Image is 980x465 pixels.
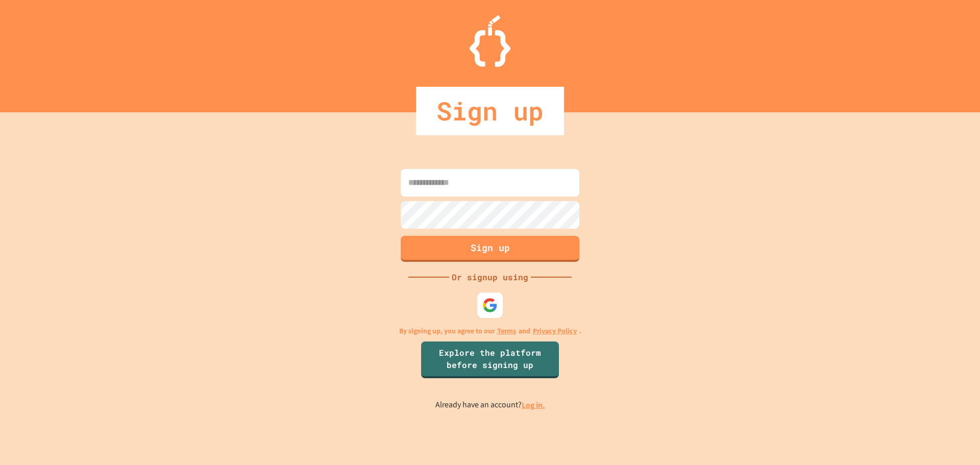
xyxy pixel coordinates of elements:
[399,326,581,336] p: By signing up, you agree to our and .
[470,15,510,67] img: Logo.svg
[449,271,531,283] div: Or signup using
[421,341,559,378] a: Explore the platform before signing up
[435,399,545,411] p: Already have an account?
[416,87,564,135] div: Sign up
[533,326,577,336] a: Privacy Policy
[482,298,498,313] img: google-icon.svg
[497,326,516,336] a: Terms
[522,400,545,410] a: Log in.
[401,236,579,262] button: Sign up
